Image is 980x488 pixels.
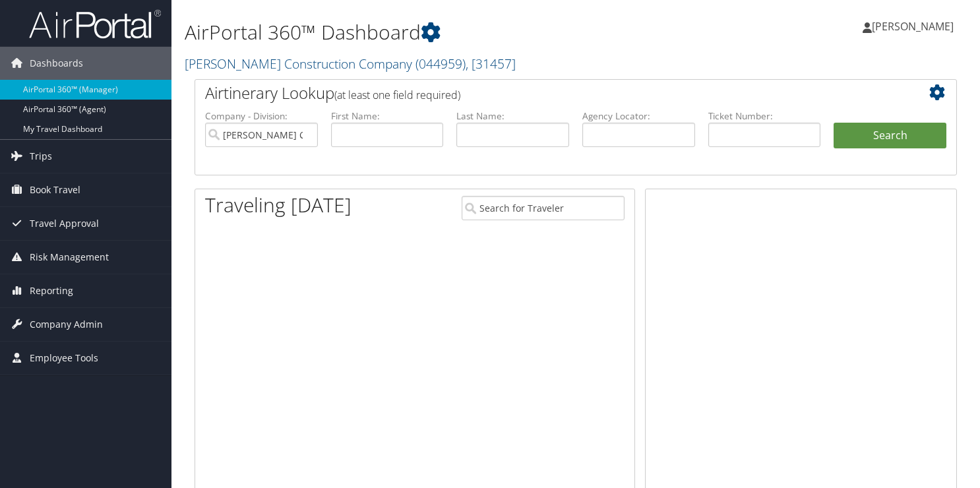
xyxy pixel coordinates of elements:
label: Agency Locator: [582,109,695,123]
a: [PERSON_NAME] Construction Company [185,55,516,73]
h2: Airtinerary Lookup [205,82,883,104]
span: Book Travel [30,173,80,206]
span: Reporting [30,274,73,307]
span: Risk Management [30,241,109,274]
span: Employee Tools [30,342,98,375]
span: , [ 31457 ] [466,55,516,73]
span: (at least one field required) [334,88,460,102]
img: airportal-logo.png [29,9,161,40]
a: [PERSON_NAME] [863,7,967,46]
span: ( 044959 ) [415,55,466,73]
span: Travel Approval [30,207,99,240]
label: Ticket Number: [708,109,821,123]
label: First Name: [331,109,444,123]
span: Company Admin [30,308,103,341]
h1: AirPortal 360™ Dashboard [185,18,706,46]
input: Search for Traveler [462,196,625,220]
span: [PERSON_NAME] [872,19,954,34]
button: Search [834,123,946,149]
span: Trips [30,140,52,173]
h1: Traveling [DATE] [205,191,352,219]
label: Company - Division: [205,109,318,123]
label: Last Name: [456,109,569,123]
span: Dashboards [30,47,83,80]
